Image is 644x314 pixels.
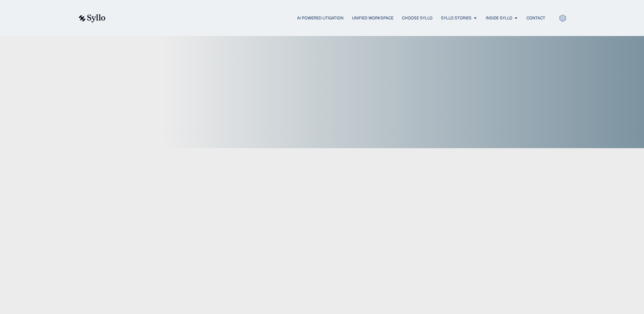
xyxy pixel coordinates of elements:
[402,15,433,21] a: Choose Syllo
[441,15,472,21] a: Syllo Stories
[486,15,512,21] a: Inside Syllo
[119,15,545,21] div: Menu Toggle
[352,15,393,21] a: Unified Workspace
[297,15,344,21] a: AI Powered Litigation
[119,15,545,21] nav: Menu
[78,14,106,22] img: syllo
[527,15,545,21] a: Contact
